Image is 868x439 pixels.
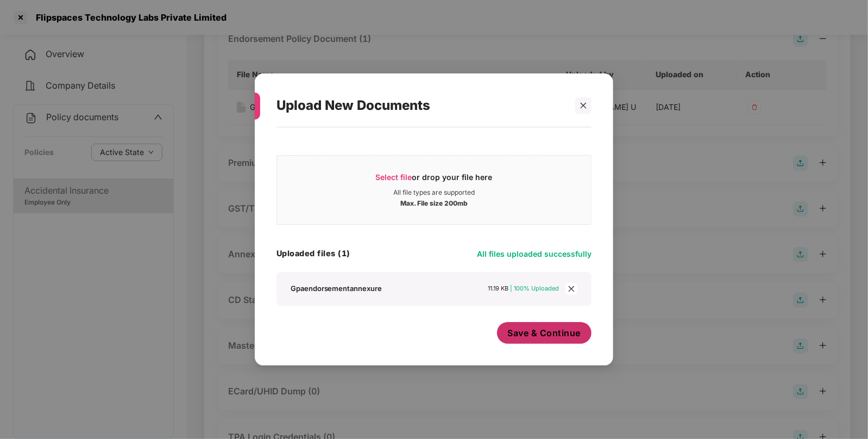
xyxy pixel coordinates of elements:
span: Select fileor drop your file hereAll file types are supportedMax. File size 200mb [277,164,591,216]
div: Gpaendorsementannexure [291,283,382,293]
div: Upload New Documents [276,84,565,127]
span: Select file [376,172,412,182]
span: Save & Continue [508,327,581,339]
span: 11.19 KB [488,285,509,292]
div: All file types are supported [393,188,475,197]
span: | 100% Uploaded [511,285,559,292]
span: All files uploaded successfully [477,249,592,258]
span: close [580,102,587,109]
h4: Uploaded files (1) [276,248,350,259]
span: close [565,283,577,295]
div: Max. File size 200mb [400,197,468,208]
div: or drop your file here [376,172,493,188]
button: Save & Continue [497,322,592,344]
